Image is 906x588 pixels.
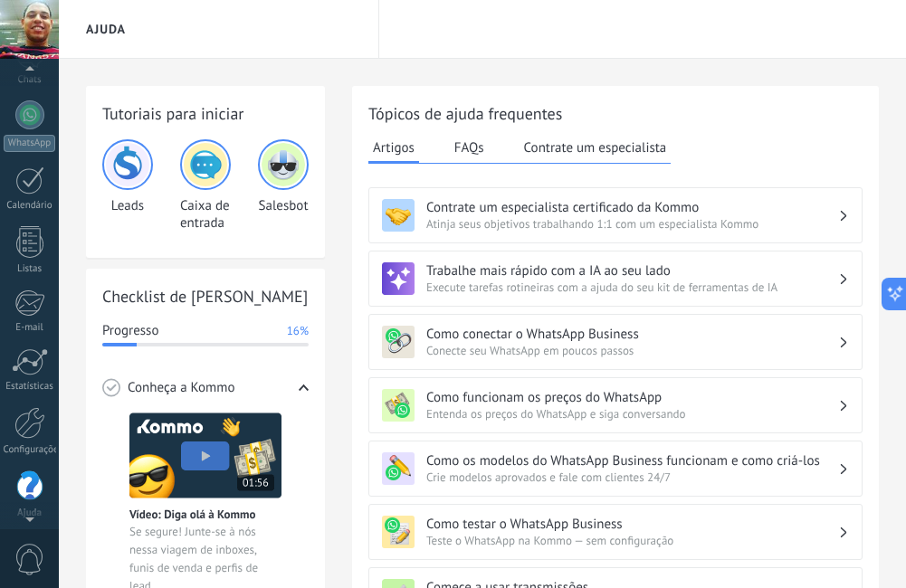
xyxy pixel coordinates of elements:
h3: Como os modelos do WhatsApp Business funcionam e como criá-los [426,452,838,469]
h3: Contrate um especialista certificado da Kommo [426,199,838,216]
div: Salesbot [258,139,309,232]
div: Caixa de entrada [180,139,231,232]
span: Conheça a Kommo [128,379,234,397]
h3: Como funcionam os preços do WhatsApp [426,389,838,406]
div: Listas [4,263,56,275]
h3: Como testar o WhatsApp Business [426,516,838,533]
div: E-mail [4,322,56,334]
button: FAQs [450,134,489,161]
div: Estatísticas [4,381,56,393]
h3: Como conectar o WhatsApp Business [426,326,838,343]
span: Teste o WhatsApp na Kommo — sem configuração [426,533,838,548]
button: Artigos [368,134,419,164]
span: Entenda os preços do WhatsApp e siga conversando [426,406,838,422]
span: Vídeo: Diga olá à Kommo [129,507,255,522]
div: Calendário [4,200,56,212]
div: WhatsApp [4,135,55,152]
h2: Checklist de [PERSON_NAME] [102,285,309,308]
h2: Tópicos de ajuda frequentes [368,102,863,125]
div: Leads [102,139,153,232]
span: Conecte seu WhatsApp em poucos passos [426,343,838,358]
h2: Tutoriais para iniciar [102,102,309,125]
span: 16% [287,322,309,340]
span: Atinja seus objetivos trabalhando 1:1 com um especialista Kommo [426,216,838,232]
span: Progresso [102,322,158,340]
span: Crie modelos aprovados e fale com clientes 24/7 [426,469,838,485]
button: Contrate um especialista [520,134,672,161]
div: Configurações [4,444,56,456]
span: Execute tarefas rotineiras com a ajuda do seu kit de ferramentas de IA [426,280,838,295]
h3: Trabalhe mais rápido com a IA ao seu lado [426,262,838,280]
img: Meet video [129,413,281,498]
